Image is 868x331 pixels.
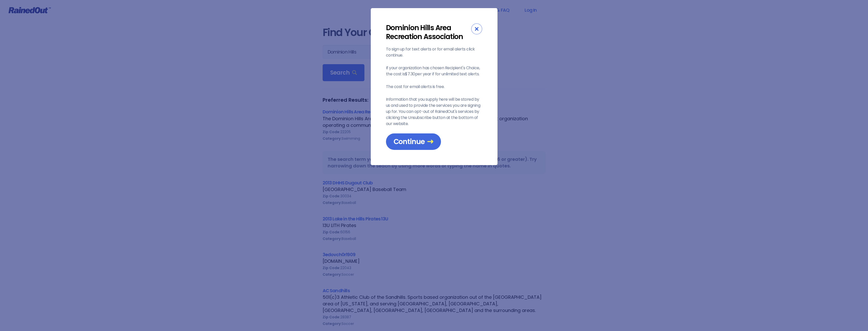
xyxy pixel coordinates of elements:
p: If your organization has chosen Recipient's Choice, the cost is $7.30 per year if for unlimited t... [386,65,482,77]
span: Continue [394,137,433,146]
p: To sign up for text alerts or for email alerts click continue. [386,46,482,58]
div: Dominion Hills Area Recreation Association [386,23,471,41]
div: Close [471,23,482,34]
p: Information that you supply here will be stored by us and used to provide the services you are si... [386,96,482,127]
p: The cost for email alerts is free. [386,84,482,90]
